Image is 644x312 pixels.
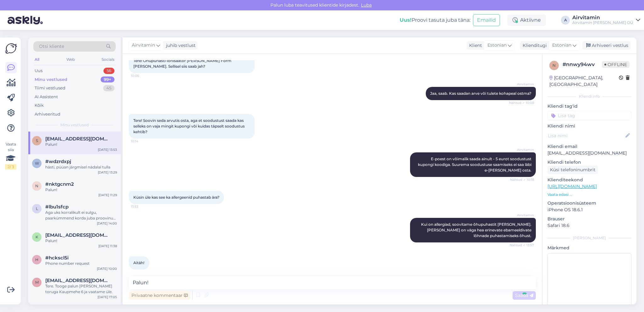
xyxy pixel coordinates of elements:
[582,41,631,50] div: Arhiveeri vestlus
[487,42,507,49] span: Estonian
[547,216,631,222] p: Brauser
[547,150,631,156] p: [EMAIL_ADDRESS][DOMAIN_NAME]
[100,55,116,64] div: Socials
[45,204,69,210] span: #lbu1sfcp
[45,164,117,170] div: hästi, püüan järgmisel nädalal tulla
[131,139,154,144] span: 10:14
[98,193,117,197] div: [DATE] 11:29
[510,82,534,87] span: Airvitamin
[45,232,111,238] span: kaie666@gmail.com
[35,102,44,109] div: Kõik
[39,43,64,50] span: Otsi kliente
[552,63,556,68] span: n
[35,94,58,100] div: AI Assistent
[35,68,42,74] div: Uus
[97,266,117,271] div: [DATE] 10:00
[508,14,546,26] div: Aktiivne
[133,260,144,265] span: Aitäh!
[400,16,470,24] div: Proovi tasuta juba täna:
[548,132,624,139] input: Lisa nimi
[45,278,111,283] span: maris_20@msn.com
[45,210,117,221] div: Aga uks korralikult ei sulgu, paarkümmend korda juba proovinud ja sättinud.. et ainult teibiga vi...
[602,61,630,68] span: Offline
[547,200,631,207] p: Operatsioonisüsteem
[510,177,534,182] span: Nähtud ✓ 10:18
[36,138,38,143] span: s
[473,14,500,26] button: Emailid
[101,77,114,83] div: 99+
[36,235,38,239] span: k
[45,238,117,244] div: Palun!
[132,42,155,49] span: Airvitamin
[35,85,65,91] div: Tiimi vestlused
[35,77,67,83] div: Minu vestlused
[35,280,39,285] span: m
[131,270,154,275] span: 14:02
[5,141,16,170] div: Vaata siia
[547,143,631,150] p: Kliendi email
[547,94,631,99] div: Kliendi info
[552,42,571,49] span: Estonian
[547,245,631,251] p: Märkmed
[65,55,76,64] div: Web
[549,75,619,88] div: [GEOGRAPHIC_DATA], [GEOGRAPHIC_DATA]
[418,156,532,173] span: E-poest on võimalik saada ainult - 5 eurot soodustust kupongi koodiga. Suurema soodustuse saamise...
[561,16,570,25] div: A
[35,161,39,166] span: w
[45,255,69,261] span: #hckscl5i
[563,61,602,68] div: # nnwy94wv
[547,177,631,183] p: Klienditeekond
[45,142,117,147] div: Palun!
[36,206,38,211] span: l
[45,261,117,266] div: Phone number request
[35,184,38,188] span: n
[103,68,114,74] div: 56
[35,257,38,262] span: h
[510,243,534,247] span: Nähtud ✓ 13:57
[547,166,598,174] div: Küsi telefoninumbrit
[572,20,633,25] div: Airvitamin [PERSON_NAME] OÜ
[164,42,196,49] div: juhib vestlust
[5,164,16,170] div: 2 / 3
[510,213,534,218] span: Airvitamin
[131,73,154,78] span: 10:06
[547,123,631,129] p: Kliendi nimi
[421,222,532,238] span: Kui on allergiad, soovitame õhupuhastit [PERSON_NAME]. [PERSON_NAME] on väga hea erinevate ebamee...
[45,181,74,187] span: #nktgcnm2
[133,195,219,200] span: Küsin üle kas see ka allergeenid puhastab ära?
[467,42,482,49] div: Klient
[60,122,89,128] span: Minu vestlused
[547,207,631,213] p: iPhone OS 18.6.1
[133,118,246,134] span: Tere! Soovin seda arvutis osta, aga et soodustust saada kas selleks on vaja mingit kupongi või ku...
[572,15,640,25] a: AirvitaminAirvitamin [PERSON_NAME] OÜ
[45,136,111,142] span: sanderlaas37@gmail.com
[509,100,534,105] span: Nähtud ✓ 10:08
[400,17,412,23] b: Uus!
[430,91,531,96] span: Jaa, saab. Kas saadan arve või tulete kohapeal ostma?
[98,147,117,152] div: [DATE] 13:53
[98,244,117,248] div: [DATE] 11:38
[97,295,117,299] div: [DATE] 17:05
[572,15,633,20] div: Airvitamin
[547,103,631,110] p: Kliendi tag'id
[35,111,60,117] div: Arhiveeritud
[510,147,534,152] span: Airvitamin
[97,221,117,226] div: [DATE] 14:00
[45,283,117,295] div: Tere. Tooge palun [PERSON_NAME] toruga Kaupmehe 6 ja vaatame üle.
[547,159,631,166] p: Kliendi telefon
[45,159,71,164] span: #wdzrdxpj
[359,2,374,8] span: Luba
[547,222,631,229] p: Safari 18.6
[547,184,597,189] a: [URL][DOMAIN_NAME]
[33,55,41,64] div: All
[547,235,631,241] div: [PERSON_NAME]
[103,85,114,91] div: 45
[5,43,17,54] img: Askly Logo
[131,204,154,209] span: 13:53
[547,111,631,120] input: Lisa tag
[45,187,117,193] div: Palun!
[547,192,631,197] p: Vaata edasi ...
[98,170,117,175] div: [DATE] 13:29
[520,42,547,49] div: Klienditugi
